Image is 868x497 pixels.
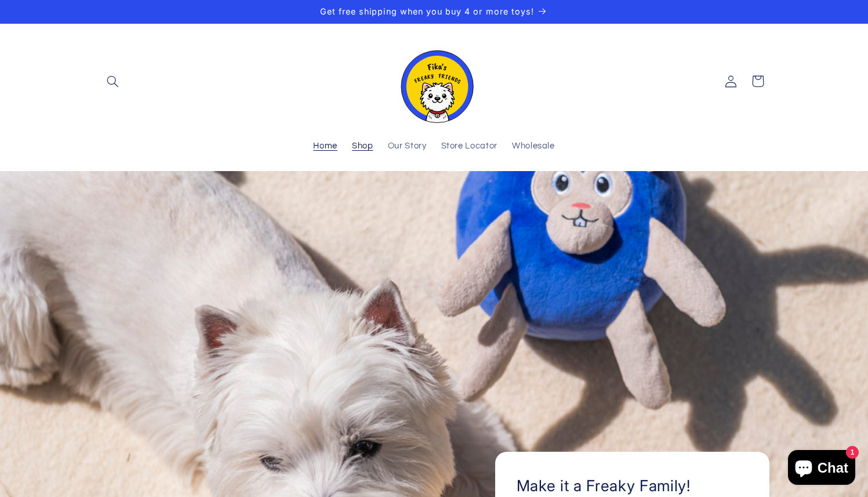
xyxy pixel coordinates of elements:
[785,450,859,488] inbox-online-store-chat: Shopify online store chat
[516,476,690,496] h2: Make it a Freaky Family!
[434,134,504,159] a: Store Locator
[306,134,345,159] a: Home
[504,134,562,159] a: Wholesale
[344,134,380,159] a: Shop
[313,141,337,152] span: Home
[389,35,480,128] a: Fika's Freaky Friends
[380,134,434,159] a: Our Story
[320,6,534,16] span: Get free shipping when you buy 4 or more toys!
[512,141,555,152] span: Wholesale
[352,141,373,152] span: Shop
[388,141,427,152] span: Our Story
[441,141,497,152] span: Store Locator
[99,68,126,95] summary: Search
[394,40,475,123] img: Fika's Freaky Friends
